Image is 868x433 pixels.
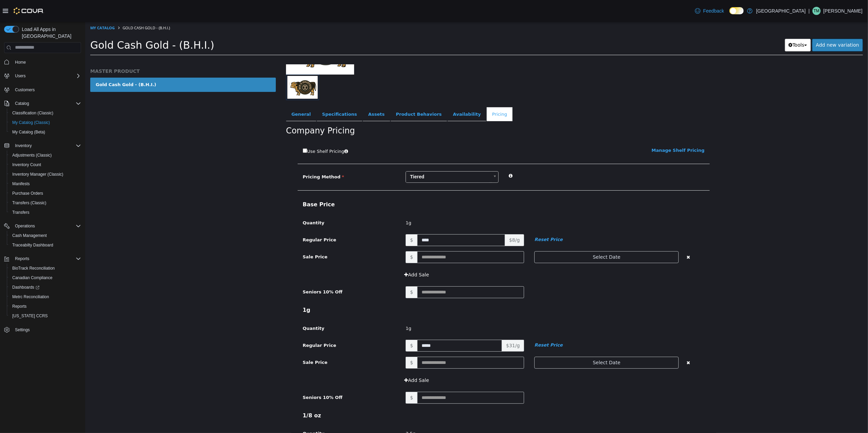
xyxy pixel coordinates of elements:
[10,189,46,197] a: Purchase Orders
[10,293,81,301] span: Metrc Reconciliation
[814,7,819,15] span: TM
[232,85,277,100] a: Specifications
[212,390,625,398] h4: 1/8 oz
[5,46,191,52] h5: MASTER PRODUCT
[7,179,84,189] button: Manifests
[1,99,84,108] button: Catalog
[12,313,48,319] span: [US_STATE] CCRS
[10,118,81,127] span: My Catalog (Classic)
[823,7,863,15] p: [PERSON_NAME]
[12,162,41,167] span: Inventory Count
[218,321,251,326] span: Regular Price
[10,151,81,159] span: Adjustments (Classic)
[201,85,231,100] a: General
[401,85,427,100] a: Pricing
[19,26,81,39] span: Load All Apps in [GEOGRAPHIC_DATA]
[10,161,44,169] a: Inventory Count
[5,56,191,70] a: Gold Cash Gold - (B.H.I.)
[7,311,84,321] button: [US_STATE] CCRS
[1,85,84,95] button: Customers
[315,352,348,365] button: Add Sale
[12,255,32,263] button: Reports
[10,109,81,117] span: Classification (Classic)
[320,229,332,241] span: $
[218,304,239,309] span: Quantity
[15,327,30,333] span: Settings
[37,3,85,9] span: Gold Cash Gold - (B.H.I.)
[15,73,26,79] span: Users
[320,370,332,382] span: $
[15,143,32,148] span: Inventory
[12,120,50,125] span: My Catalog (Classic)
[729,7,744,14] input: Dark Mode
[12,326,32,334] a: Settings
[10,241,56,249] a: Traceabilty Dashboard
[812,7,821,15] div: Tre Mace
[10,128,81,136] span: My Catalog (Beta)
[12,58,29,66] a: Home
[7,189,84,198] button: Purchase Orders
[218,153,259,158] span: Pricing Method
[7,208,84,217] button: Transfers
[10,302,81,310] span: Reports
[692,4,727,18] a: Feedback
[10,161,81,169] span: Inventory Count
[727,17,778,30] a: Add new variation
[222,127,259,132] span: Use Shelf Pricing
[4,54,81,353] nav: Complex example
[10,109,56,117] a: Classification (Classic)
[10,170,81,178] span: Inventory Manager (Classic)
[5,3,30,9] a: My Catalog
[315,408,470,415] span: 3.5g
[12,72,81,80] span: Users
[449,229,594,241] button: Select Date
[10,283,42,291] a: Dashboards
[10,208,81,216] span: Transfers
[12,72,28,80] button: Users
[1,254,84,263] button: Reports
[12,210,29,215] span: Transfers
[703,7,724,14] span: Feedback
[315,303,470,310] span: 1g
[12,233,47,238] span: Cash Management
[12,110,53,116] span: Classification (Classic)
[12,242,53,248] span: Traceabilty Dashboard
[10,180,32,188] a: Manifests
[808,7,810,15] p: |
[7,302,84,311] button: Reports
[7,150,84,160] button: Adjustments (Classic)
[729,14,730,15] span: Dark Mode
[10,312,81,320] span: Washington CCRS
[315,247,348,259] button: Add Sale
[7,198,84,208] button: Transfers (Classic)
[10,274,81,282] span: Canadian Compliance
[12,222,81,230] span: Operations
[7,283,84,292] a: Dashboards
[12,85,81,94] span: Customers
[7,273,84,283] button: Canadian Compliance
[15,256,29,261] span: Reports
[420,212,439,224] span: $8/g
[320,212,332,224] span: $
[12,172,63,177] span: Inventory Manager (Classic)
[12,153,52,158] span: Adjustments (Classic)
[15,101,29,106] span: Catalog
[218,215,251,221] span: Regular Price
[212,179,625,187] h4: Base Price
[10,264,58,272] a: BioTrack Reconciliation
[10,180,81,188] span: Manifests
[10,151,54,159] a: Adjustments (Classic)
[7,231,84,240] button: Cash Management
[12,58,81,66] span: Home
[7,263,84,273] button: BioTrack Reconciliation
[12,255,81,263] span: Reports
[12,142,81,150] span: Inventory
[10,264,81,272] span: BioTrack Reconciliation
[1,141,84,150] button: Inventory
[10,118,53,127] a: My Catalog (Classic)
[12,142,34,150] button: Inventory
[700,17,726,30] button: Tools
[315,198,470,205] span: 1g
[449,335,594,347] button: Select Date
[10,274,55,282] a: Canadian Compliance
